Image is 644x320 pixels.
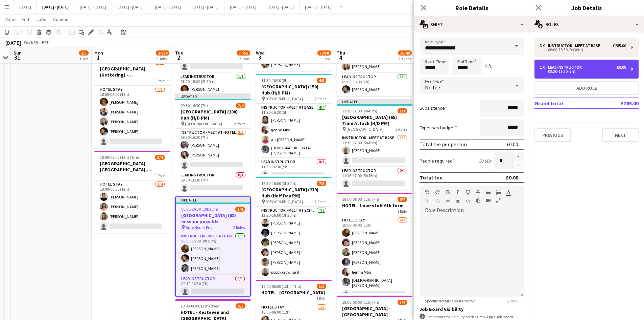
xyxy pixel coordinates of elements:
[255,54,265,61] span: 3
[176,275,250,298] app-card-role: Lead Instructor0/109:30-16:30 (7h)
[155,78,165,83] span: 1 Role
[613,43,626,48] div: £285.00
[506,141,518,148] div: £0.00
[175,93,251,194] app-job-card: Updated09:30-16:30 (7h)2/4[GEOGRAPHIC_DATA] (100) Hub (H/D PM) [GEOGRAPHIC_DATA]2 RolesInstructor...
[529,3,644,12] h3: Job Details
[236,303,245,308] span: 5/7
[42,40,49,45] div: BST
[186,225,213,230] span: Bute House Prep
[79,56,88,61] div: 1 Job
[266,96,303,101] span: [GEOGRAPHIC_DATA]
[496,190,501,195] button: Ordered List
[317,284,326,289] span: 1/2
[74,0,112,14] button: [DATE] - [DATE]
[181,103,208,108] span: 09:30-16:30 (7h)
[540,48,626,51] div: 06:00-15:30 (9h30m)
[237,56,250,61] div: 12 Jobs
[3,15,18,24] a: View
[317,50,331,56] span: 38/50
[534,81,639,95] button: Add role
[337,216,412,300] app-card-role: Hotel Stay6/718:00-06:00 (12h)[PERSON_NAME][PERSON_NAME][PERSON_NAME][PERSON_NAME]Ijenna Mba[DEMO...
[94,151,170,233] div: 18:00-06:00 (12h) (Tue)3/4[GEOGRAPHIC_DATA] - [GEOGRAPHIC_DATA], [GEOGRAPHIC_DATA]1 RoleHotel Sta...
[496,198,501,203] button: Fullscreen
[155,155,165,160] span: 3/4
[181,207,218,212] span: 06:00-16:30 (10h30m)
[342,108,377,113] span: 11:15-17:00 (5h45m)
[256,158,332,181] app-card-role: Lead Instructor0/111:30-16:30 (5h)
[315,199,326,204] span: 2 Roles
[22,16,29,22] span: Edit
[187,0,224,14] button: [DATE] - [DATE]
[19,15,32,24] a: Edit
[540,43,548,48] div: 3 x
[94,56,170,148] app-job-card: 18:00-06:00 (12h) (Tue)4/5[GEOGRAPHIC_DATA] (Kettering) - [PERSON_NAME][GEOGRAPHIC_DATA]1 RoleHot...
[420,141,467,148] div: Total fee per person
[317,181,326,186] span: 7/8
[175,196,251,297] app-job-card: Updated06:00-16:30 (10h30m)3/4[GEOGRAPHIC_DATA] (63) mission possible Bute House Prep2 RolesInstr...
[342,300,379,305] span: 18:00-06:00 (12h) (Fri)
[420,158,455,164] label: People required
[256,290,332,296] h3: HOTEL - [GEOGRAPHIC_DATA]
[337,99,412,190] app-job-card: Updated11:15-17:00 (5h45m)1/3[GEOGRAPHIC_DATA] (65) Time Attack (H/D PM) [GEOGRAPHIC_DATA]2 Roles...
[261,181,296,186] span: 12:30-16:00 (3h30m)
[14,50,22,56] span: Sun
[261,284,301,289] span: 18:00-06:00 (12h) (Thu)
[236,103,245,108] span: 2/4
[420,306,524,312] h3: Job Board Visibility
[337,73,412,96] app-card-role: Lead Instructor1/109:00-16:00 (7h)[PERSON_NAME]
[175,129,251,171] app-card-role: Instructor - Meet at Hotel2/309:30-16:30 (7h)[PERSON_NAME][PERSON_NAME]
[484,63,492,69] div: (7h)
[112,0,149,14] button: [DATE] - [DATE]
[337,305,412,318] h3: [GEOGRAPHIC_DATA] - [GEOGRAPHIC_DATA]
[414,16,529,33] div: Shift
[486,190,491,195] button: Unordered List
[420,174,443,181] div: Total fee
[479,158,491,164] div: £0.00 x
[93,54,103,61] span: 1
[397,209,407,214] span: 1 Role
[342,197,379,202] span: 18:00-06:00 (12h) (Fri)
[149,0,187,14] button: [DATE] - [DATE]
[506,190,511,195] button: Text Color
[347,127,384,132] span: [GEOGRAPHIC_DATA]
[237,50,250,56] span: 37/52
[256,50,265,56] span: Wed
[337,114,412,126] h3: [GEOGRAPHIC_DATA] (65) Time Attack (H/D PM)
[534,128,571,142] button: Previous
[337,167,412,190] app-card-role: Lead Instructor0/111:15-17:00 (5h45m)
[256,104,332,158] app-card-role: Instructor - Meet at Base4/411:30-16:30 (5h)[PERSON_NAME]Ijenna MbaAis [PERSON_NAME][DEMOGRAPHIC_...
[337,202,412,209] h3: HOTEL - Lowestoft 6th form
[420,105,447,111] label: Subsistence
[476,198,480,203] button: Paste as plain text
[256,74,332,174] app-job-card: 11:30-16:30 (5h)4/5[GEOGRAPHIC_DATA] (150) Hub (H/D PM) [GEOGRAPHIC_DATA]2 RolesInstructor - Meet...
[445,198,450,204] button: Horizontal Line
[79,50,89,56] span: 1/3
[224,0,262,14] button: [DATE] - [DATE]
[316,296,326,301] span: 1 Role
[420,298,481,303] span: Specific details about this role
[234,121,245,126] span: 2 Roles
[476,190,480,195] button: Strikethrough
[100,155,139,160] span: 18:00-06:00 (12h) (Tue)
[425,84,440,91] span: No fee
[513,152,524,161] button: Increase
[14,0,37,14] button: [DATE]
[175,109,251,121] h3: [GEOGRAPHIC_DATA] (100) Hub (H/D PM)
[425,190,430,195] button: Undo
[256,177,332,277] app-job-card: 12:30-16:00 (3h30m)7/8[GEOGRAPHIC_DATA] (239) Hub (Half Day PM) [GEOGRAPHIC_DATA]2 RolesInstructo...
[94,180,170,233] app-card-role: Hotel Stay3/418:00-06:00 (12h)[PERSON_NAME][PERSON_NAME][PERSON_NAME]
[445,190,450,195] button: Bold
[13,54,22,61] span: 31
[53,16,68,22] span: Comms
[506,174,518,181] div: £0.00
[337,134,412,167] app-card-role: Instructor - Meet at Base1/211:15-17:00 (5h45m)[PERSON_NAME]
[22,40,39,45] span: Week 35
[414,3,529,12] h3: Role Details
[185,121,222,126] span: [GEOGRAPHIC_DATA]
